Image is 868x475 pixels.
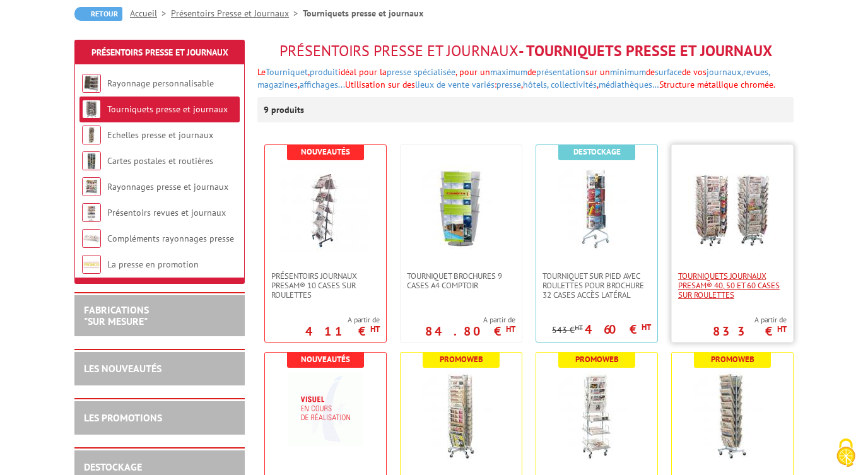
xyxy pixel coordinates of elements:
[82,126,101,144] img: Echelles presse et journaux
[370,324,380,334] sup: HT
[536,66,585,78] a: présentation
[713,327,787,335] p: 833 €
[573,146,621,157] b: Destockage
[495,79,775,90] font: :
[82,229,101,248] img: Compléments rayonnages presse
[688,164,777,252] img: Tourniquets journaux Presam® 40, 50 et 60 cases sur roulettes
[659,79,775,90] font: Structure métallique chromée.
[303,7,423,20] li: Tourniquets presse et journaux
[678,271,787,300] span: Tourniquets journaux Presam® 40, 50 et 60 cases sur roulettes
[107,103,228,115] a: Tourniquets presse et journaux
[553,164,641,252] img: Tourniquet sur pied avec roulettes pour brochure 32 cases accès latéral
[672,271,793,300] a: Tourniquets journaux Presam® 40, 50 et 60 cases sur roulettes
[82,100,101,119] img: Tourniquets presse et journaux
[777,324,787,334] sup: HT
[610,66,646,78] a: minimum
[688,372,777,460] img: Présentoirs journaux Presam® 20 à 30 cases sur roulettes
[417,372,505,460] img: Tourniquets journaux rotatifs Presam® 20 et 30 cases sur roulettes
[300,79,345,90] a: affichages...
[542,271,651,300] span: Tourniquet sur pied avec roulettes pour brochure 32 cases accès latéral
[257,66,775,90] font: de vos
[345,79,775,90] font: Utilisation sur des
[506,324,515,334] sup: HT
[496,79,521,90] a: presse
[401,271,522,290] a: Tourniquet brochures 9 cases A4 comptoir
[824,432,868,475] button: Cookies (fenêtre modale)
[305,315,380,325] span: A partir de
[82,177,101,196] img: Rayonnages presse et journaux
[521,79,775,90] font: ,
[301,146,350,157] b: Nouveautés
[455,66,464,78] span: , p
[523,79,548,90] a: hôtels,
[257,66,775,90] font: our un
[84,460,142,473] a: DESTOCKAGE
[387,66,455,78] a: presse spécialisée
[264,97,311,122] p: 9 produits
[407,271,515,290] span: Tourniquet brochures 9 cases A4 comptoir
[74,7,122,21] a: Retour
[425,327,515,335] p: 84.80 €
[91,47,228,58] a: Présentoirs Presse et Journaux
[281,164,370,252] img: Présentoirs journaux Presam® 10 cases sur roulettes
[107,129,213,141] a: Echelles presse et journaux
[743,66,770,78] a: revues,
[655,66,682,78] a: surface
[597,79,775,90] font: ,
[271,271,380,300] span: Présentoirs journaux Presam® 10 cases sur roulettes
[301,354,350,365] b: Nouveautés
[84,303,149,327] a: FABRICATIONS"Sur Mesure"
[84,411,162,424] a: LES PROMOTIONS
[490,66,527,78] a: maximum
[257,66,770,90] span: ,
[440,354,483,365] b: Promoweb
[257,66,775,90] font: Le
[552,325,583,335] p: 543 €
[84,362,161,375] a: LES NOUVEAUTÉS
[713,315,787,325] span: A partir de
[585,325,651,333] p: 460 €
[82,151,101,170] img: Cartes postales et routières
[308,66,455,78] span: , idéal pour la
[107,233,234,244] a: Compléments rayonnages presse
[265,271,386,300] a: Présentoirs journaux Presam® 10 cases sur roulettes
[575,323,583,332] sup: HT
[599,79,659,90] span: médiathèques…
[82,203,101,222] img: Présentoirs revues et journaux
[82,255,101,274] img: La presse en promotion
[257,66,775,90] font: de
[830,437,862,469] img: Cookies (fenêtre modale)
[551,79,597,90] a: collectivités
[707,66,743,78] a: journaux,
[257,79,298,90] a: magazines
[82,74,101,93] img: Rayonnage personnalisable
[711,354,754,365] b: Promoweb
[107,155,213,167] a: Cartes postales et routières
[288,372,363,446] img: Pas de visuel
[415,79,495,90] span: lieux de vente variés
[266,66,308,78] a: Tourniquet
[642,322,651,332] sup: HT
[425,315,515,325] span: A partir de
[417,164,505,252] img: Tourniquet brochures 9 cases A4 comptoir
[305,327,380,335] p: 411 €
[257,66,775,90] font: sur un
[130,8,171,19] a: Accueil
[310,66,338,78] span: produit
[279,41,519,61] span: Présentoirs Presse et Journaux
[553,372,641,460] img: Présentoir journaux Presam®: 6 plateaux + 10 cases/échelles sur roulettes
[575,354,619,365] b: Promoweb
[107,207,226,218] a: Présentoirs revues et journaux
